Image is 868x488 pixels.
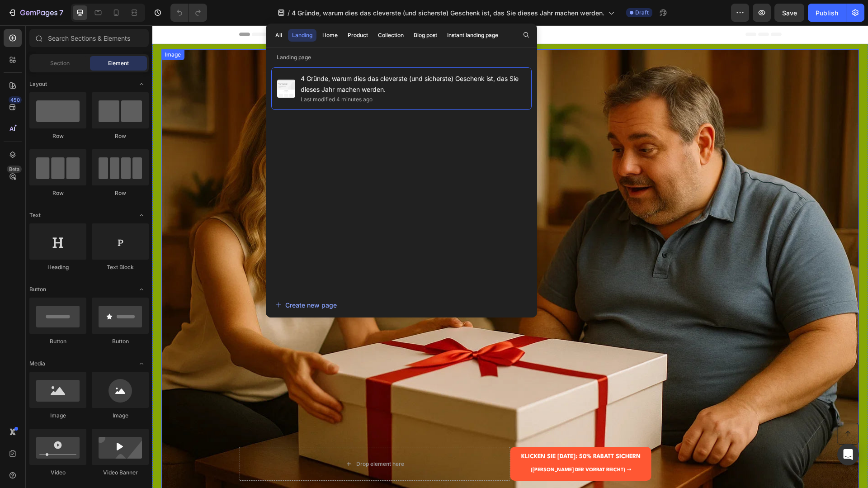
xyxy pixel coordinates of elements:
button: 7 [4,4,67,22]
span: 4 Gründe, warum dies das cleverste (und sicherste) Geschenk ist, das Sie dieses Jahr machen werden. [292,8,604,18]
button: Home [318,29,342,42]
div: Beta [7,166,22,173]
strong: KLICKEN SIE [DATE]: 50% RABATT SICHERN [369,428,488,434]
div: Text Block [92,263,149,271]
div: Undo/Redo [170,4,207,22]
div: Instant landing page [447,31,498,39]
span: Toggle open [134,356,149,371]
div: Home [322,31,338,39]
span: Layout [29,80,47,88]
div: Row [29,132,86,140]
div: Collection [378,31,404,39]
span: Media [29,360,45,368]
button: Publish [808,4,846,22]
span: Button [29,285,46,294]
input: Search Sections & Elements [29,29,149,47]
div: Button [29,337,86,346]
div: Create new page [275,300,337,310]
span: / [288,8,290,18]
span: Section [50,59,70,67]
div: Landing [292,31,312,39]
div: Blog post [414,31,437,39]
div: Video [29,469,86,477]
button: Landing [288,29,316,42]
span: Text [29,211,41,219]
div: Image [11,25,30,33]
button: Create new page [275,296,528,314]
div: Last modified 4 minutes ago [301,95,373,104]
span: Toggle open [134,282,149,297]
iframe: Design area [152,25,868,488]
div: Image [92,412,149,420]
div: All [275,31,282,39]
div: Image [29,412,86,420]
div: Row [29,189,86,197]
div: Row [92,132,149,140]
p: 7 [59,7,63,18]
div: 450 [9,96,22,104]
button: Save [774,4,804,22]
div: Heading [29,263,86,271]
button: Instant landing page [443,29,502,42]
span: Element [108,59,129,67]
div: Video Banner [92,469,149,477]
button: All [271,29,286,42]
p: Landing page [266,53,537,62]
button: Blog post [410,29,441,42]
div: Drop element here [204,435,252,442]
span: Toggle open [134,208,149,223]
div: Product [348,31,368,39]
div: Button [92,337,149,346]
button: Product [344,29,372,42]
div: Open Intercom Messenger [837,444,859,465]
span: Save [782,9,797,17]
span: Draft [635,9,649,17]
strong: ([PERSON_NAME] DER VORRAT REICHT) ➝ [378,442,479,447]
div: Publish [816,8,838,18]
a: KLICKEN SIE [DATE]: 50% RABATT SICHERN([PERSON_NAME] DER VORRAT REICHT) ➝ [358,422,499,455]
span: Toggle open [134,77,149,91]
button: Collection [374,29,408,42]
span: 4 Gründe, warum dies das cleverste (und sicherste) Geschenk ist, das Sie dieses Jahr machen werden. [301,73,526,95]
div: Row [92,189,149,197]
